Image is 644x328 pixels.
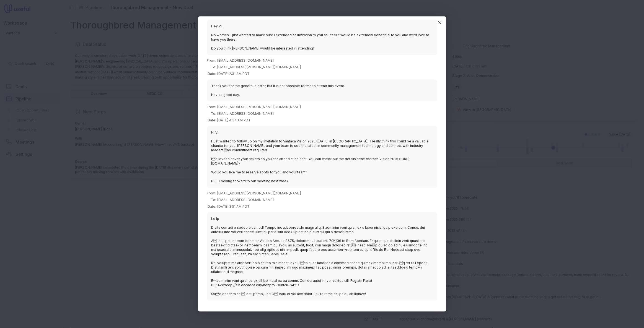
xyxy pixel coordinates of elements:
[218,118,251,122] time: [DATE] 4:34 AM PDT
[207,203,218,210] th: Date:
[207,64,218,71] th: To:
[207,11,218,17] th: Date:
[207,212,437,301] blockquote: Lo Ip D sita con adi e seddo eiusmod! Tempo inc utlaboreetdo magn aliq, E adminim veni quisn ex u...
[207,117,218,124] th: Date:
[218,197,301,203] td: [EMAIL_ADDRESS][DOMAIN_NAME]
[207,57,218,64] th: From:
[218,72,250,76] time: [DATE] 2:31 AM PDT
[207,71,218,77] th: Date:
[207,190,218,197] th: From:
[218,110,301,117] td: [EMAIL_ADDRESS][DOMAIN_NAME]
[207,197,218,203] th: To:
[207,110,218,117] th: To:
[218,57,301,64] td: [EMAIL_ADDRESS][DOMAIN_NAME]
[218,64,301,71] td: [EMAIL_ADDRESS][PERSON_NAME][DOMAIN_NAME]
[207,126,437,188] blockquote: Hi Vi, I just wanted to follow up on my invitation to Vantaca Vision 2025 ([DATE] in [GEOGRAPHIC_...
[436,19,444,27] button: Close
[218,204,250,209] time: [DATE] 3:51 AM PDT
[207,104,218,110] th: From:
[207,79,437,101] blockquote: Thank you for the generous offer, but it is not possible for me to attend this event. Have a good...
[218,190,301,197] td: [EMAIL_ADDRESS][PERSON_NAME][DOMAIN_NAME]
[218,104,301,110] td: [EMAIL_ADDRESS][PERSON_NAME][DOMAIN_NAME]
[207,20,437,55] blockquote: Hey Vi, No worries. I just wanted to make sure I extended an invitation to you as I feel it would...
